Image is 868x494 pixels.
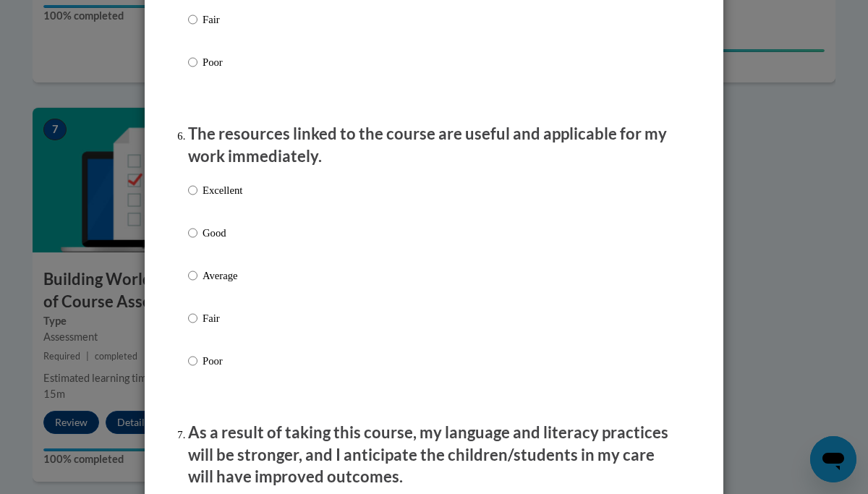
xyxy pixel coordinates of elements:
input: Average [188,268,197,284]
p: The resources linked to the course are useful and applicable for my work immediately. [188,123,680,168]
input: Fair [188,310,197,326]
input: Fair [188,12,197,27]
p: Average [203,268,242,284]
input: Poor [188,353,197,369]
p: Poor [203,353,242,369]
input: Excellent [188,182,197,198]
p: Fair [203,310,242,326]
p: Good [203,225,242,241]
input: Poor [188,54,197,70]
input: Good [188,225,197,241]
p: Excellent [203,182,242,198]
p: As a result of taking this course, my language and literacy practices will be stronger, and I ant... [188,422,680,488]
p: Fair [203,12,242,27]
p: Poor [203,54,242,70]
